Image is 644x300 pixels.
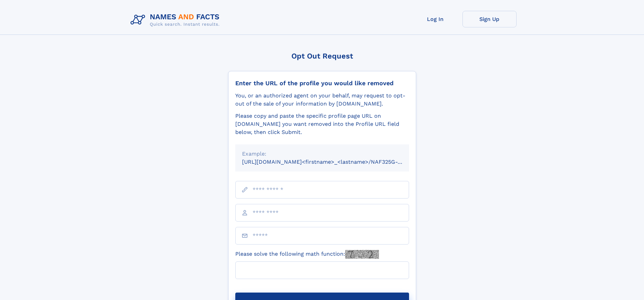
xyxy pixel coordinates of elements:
[462,11,517,27] a: Sign Up
[235,92,409,108] div: You, or an authorized agent on your behalf, may request to opt-out of the sale of your informatio...
[235,79,409,87] div: Enter the URL of the profile you would like removed
[235,112,409,136] div: Please copy and paste the specific profile page URL on [DOMAIN_NAME] you want removed into the Pr...
[408,11,462,27] a: Log In
[235,250,379,259] label: Please solve the following math function:
[128,11,225,29] img: Logo Names and Facts
[228,52,416,60] div: Opt Out Request
[242,159,422,165] small: [URL][DOMAIN_NAME]<firstname>_<lastname>/NAF325G-xxxxxxxx
[242,150,402,158] div: Example:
